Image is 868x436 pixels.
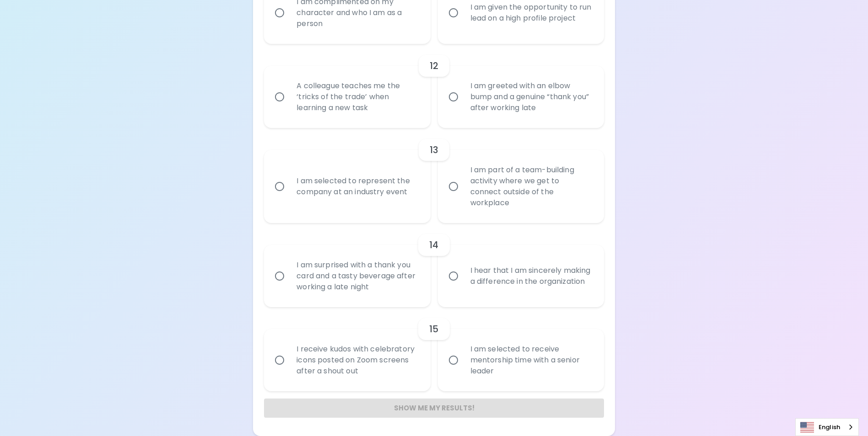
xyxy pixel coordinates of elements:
[795,418,859,436] aside: Language selected: English
[289,165,425,208] div: I am selected to represent the company at an industry event
[289,333,425,388] div: I receive kudos with celebratory icons posted on Zoom screens after a shout out
[463,69,599,124] div: I am greeted with an elbow bump and a genuine “thank you” after working late
[289,249,425,303] div: I am surprised with a thank you card and a tasty beverage after working a late night
[264,128,604,223] div: choice-group-check
[796,419,858,436] a: English
[429,238,438,252] h6: 14
[264,223,604,307] div: choice-group-check
[429,322,438,336] h6: 15
[430,58,438,73] h6: 12
[430,143,438,157] h6: 13
[264,44,604,128] div: choice-group-check
[795,418,859,436] div: Language
[463,333,599,388] div: I am selected to receive mentorship time with a senior leader
[264,307,604,391] div: choice-group-check
[463,254,599,298] div: I hear that I am sincerely making a difference in the organization
[289,69,425,124] div: A colleague teaches me the ‘tricks of the trade’ when learning a new task
[463,154,599,219] div: I am part of a team-building activity where we get to connect outside of the workplace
